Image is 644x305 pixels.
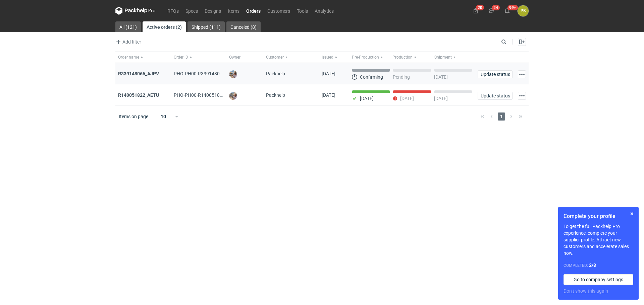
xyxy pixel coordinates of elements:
[224,7,243,15] a: Items
[115,21,141,32] a: All (121)
[563,262,633,269] div: Completed:
[563,212,633,220] h1: Complete your profile
[243,7,264,15] a: Orders
[319,52,349,63] button: Issued
[171,52,227,63] button: Order ID
[478,92,513,100] button: Update status
[266,92,285,98] span: Packhelp
[434,74,448,80] p: [DATE]
[311,7,337,15] a: Analytics
[266,71,285,76] span: Packhelp
[143,21,186,32] a: Active orders (2)
[352,55,379,60] span: Pre-Production
[498,112,505,121] span: 1
[470,5,481,16] button: 20
[478,70,513,78] button: Update status
[263,52,319,63] button: Customer
[360,96,374,101] p: [DATE]
[174,92,238,98] span: PHO-PH00-R140051822_AETU
[229,92,237,100] img: Michał Palasek
[114,38,142,46] button: Add filter
[118,92,159,98] a: R140051822_AETU
[201,7,224,15] a: Designs
[322,55,333,60] span: Issued
[518,5,529,16] div: Piotr Bożek
[226,21,261,32] a: Canceled (8)
[264,7,293,15] a: Customers
[518,70,526,78] button: Actions
[563,274,633,285] a: Go to company settings
[174,71,239,76] span: PHO-PH00-R339148066_AJPV
[500,38,521,46] input: Search
[486,5,497,16] button: 24
[119,113,148,120] span: Items on page
[400,96,414,101] p: [DATE]
[164,7,182,15] a: RFQs
[118,55,139,60] span: Order name
[391,52,433,63] button: Production
[518,92,526,100] button: Actions
[293,7,311,15] a: Tools
[392,55,413,60] span: Production
[393,74,410,80] p: Pending
[229,55,240,60] span: Owner
[433,52,475,63] button: Shipment
[589,262,596,268] strong: 2 / 8
[114,38,141,46] span: Add filter
[187,21,225,32] a: Shipped (111)
[266,55,284,60] span: Customer
[229,70,237,78] img: Michał Palasek
[434,96,448,101] p: [DATE]
[628,210,636,218] button: Skip for now
[434,55,452,60] span: Shipment
[563,223,633,256] p: To get the full Packhelp Pro experience, complete your supplier profile. Attract new customers an...
[182,7,201,15] a: Specs
[563,288,608,294] button: Don’t show this again
[174,55,188,60] span: Order ID
[349,52,391,63] button: Pre-Production
[115,52,171,63] button: Order name
[502,5,513,16] button: 99+
[481,72,509,77] span: Update status
[153,112,174,121] div: 10
[118,71,159,76] a: R339148066_AJPV
[360,74,383,80] p: Confirming
[115,7,156,15] svg: Packhelp Pro
[322,92,335,98] span: 02/07/2025
[518,5,529,16] button: PB
[322,71,335,76] span: 09/09/2025
[481,93,509,98] span: Update status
